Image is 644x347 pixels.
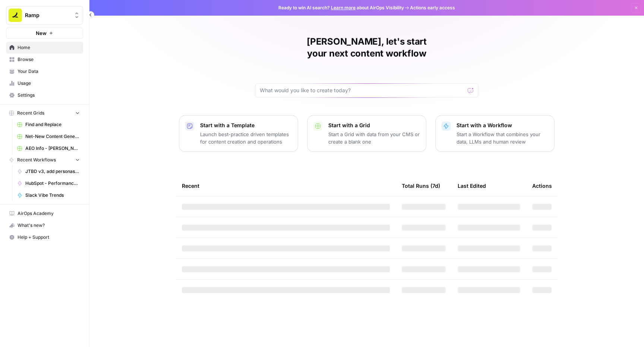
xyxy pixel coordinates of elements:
button: Start with a WorkflowStart a Workflow that combines your data, LLMs and human review [435,115,555,152]
p: Start a Grid with data from your CMS or create a blank one [328,131,420,145]
span: Find and Replace [25,121,80,128]
button: Workspace: Ramp [6,6,83,25]
span: HubSpot - Performance Tiering [25,180,80,187]
span: Help + Support [18,234,80,241]
div: Last Edited [458,176,486,196]
a: Slack Vibe Trends [14,189,83,201]
img: Ramp Logo [9,9,22,22]
a: HubSpot - Performance Tiering [14,177,83,189]
a: AirOps Academy [6,208,83,219]
a: Your Data [6,65,83,77]
span: Settings [18,92,80,99]
span: Recent Grids [17,110,44,116]
a: Find and Replace [14,119,83,131]
span: Slack Vibe Trends [25,192,80,199]
span: Browse [18,56,80,63]
span: AirOps Academy [18,210,80,217]
a: AEO Info - [PERSON_NAME] [14,142,83,154]
button: Recent Workflows [6,154,83,166]
a: Settings [6,89,83,101]
p: Launch best-practice driven templates for content creation and operations [200,131,292,145]
span: Usage [18,80,80,87]
h1: [PERSON_NAME], let's start your next content workflow [255,36,479,60]
p: Start with a Template [200,122,292,129]
a: Home [6,42,83,54]
span: JTBD v3, add personas (wip) [25,168,80,175]
span: Home [18,44,80,51]
input: What would you like to create today? [260,87,465,94]
span: Your Data [18,68,80,75]
div: Total Runs (7d) [402,176,440,196]
a: JTBD v3, add personas (wip) [14,166,83,177]
span: Recent Workflows [17,157,56,163]
p: Start a Workflow that combines your data, LLMs and human review [457,131,548,145]
button: New [6,28,83,39]
span: Ready to win AI search? about AirOps Visibility [278,4,404,11]
a: Browse [6,54,83,65]
p: Start with a Workflow [457,122,548,129]
button: Start with a GridStart a Grid with data from your CMS or create a blank one [307,115,426,152]
button: Help + Support [6,231,83,243]
button: What's new? [6,219,83,231]
div: Recent [182,176,390,196]
a: Usage [6,77,83,89]
span: Actions early access [410,4,455,11]
button: Start with a TemplateLaunch best-practice driven templates for content creation and operations [179,115,298,152]
p: Start with a Grid [328,122,420,129]
a: Net-New Content Generator - Grid Template [14,131,83,142]
span: New [36,29,47,37]
span: Ramp [25,12,70,19]
button: Recent Grids [6,107,83,119]
span: Net-New Content Generator - Grid Template [25,133,80,140]
div: What's new? [6,220,83,231]
a: Learn more [331,5,356,10]
span: AEO Info - [PERSON_NAME] [25,145,80,152]
div: Actions [532,176,552,196]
